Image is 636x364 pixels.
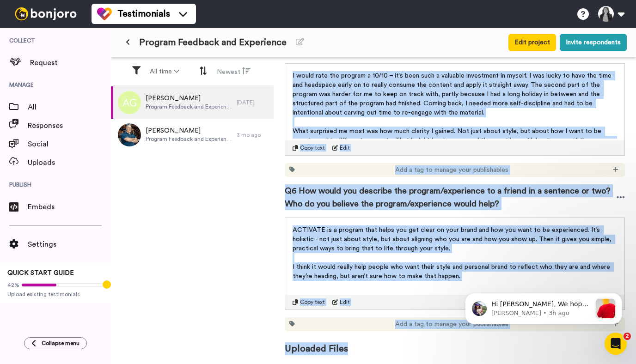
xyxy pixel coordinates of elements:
[211,63,256,80] button: Newest
[508,34,556,51] button: Edit project
[97,6,112,21] img: tm-color.svg
[285,331,625,355] span: Uploaded Files
[146,103,232,110] span: Program Feedback and Experience
[7,291,104,298] span: Upload existing testimonials
[146,135,232,143] span: Program Feedback and Experience
[300,298,325,306] span: Copy text
[560,34,627,51] button: Invite respondents
[118,91,141,114] img: ag.png
[103,280,111,289] div: Tooltip anchor
[300,144,325,152] span: Copy text
[293,264,612,279] span: I think it would really help people who want their style and personal brand to reflect who they a...
[28,139,111,150] span: Social
[111,119,274,151] a: [PERSON_NAME]Program Feedback and Experience3 mo ago
[146,126,232,135] span: [PERSON_NAME]
[285,184,617,210] span: Q6 How would you describe the program/experience to a friend in a sentence or two? Who do you bel...
[451,274,636,339] iframe: Intercom notifications message
[395,165,508,175] span: Add a tag to manage your publishables
[293,128,619,162] span: What surprised me most was how much clarity I gained. Not just about style, but about how I want ...
[395,320,508,329] span: Add a tag to manage your publishables
[28,157,111,168] span: Uploads
[28,102,111,113] span: All
[30,57,111,68] span: Request
[7,281,19,289] span: 42%
[293,73,613,116] span: I would rate the program a 10/10 – it’s been such a valuable investment in myself. I was lucky to...
[117,7,170,20] span: Testimonials
[605,333,627,355] iframe: Intercom live chat
[237,131,269,139] div: 3 mo ago
[111,86,274,119] a: [PERSON_NAME]Program Feedback and Experience[DATE]
[28,239,111,250] span: Settings
[42,340,79,347] span: Collapse menu
[11,7,80,20] img: bj-logo-header-white.svg
[340,298,350,306] span: Edit
[340,144,350,152] span: Edit
[146,94,232,103] span: [PERSON_NAME]
[624,333,631,340] span: 2
[139,36,287,49] span: Program Feedback and Experience
[7,270,74,276] span: QUICK START GUIDE
[293,227,613,252] span: ACTIVATE is a program that helps you get clear on your brand and how you want to be experienced. ...
[118,123,141,146] img: fabe874d-4792-46c2-97a0-ebaafba4c3b4.png
[24,337,87,349] button: Collapse menu
[28,120,111,131] span: Responses
[237,99,269,106] div: [DATE]
[28,201,111,212] span: Embeds
[144,63,185,80] button: All time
